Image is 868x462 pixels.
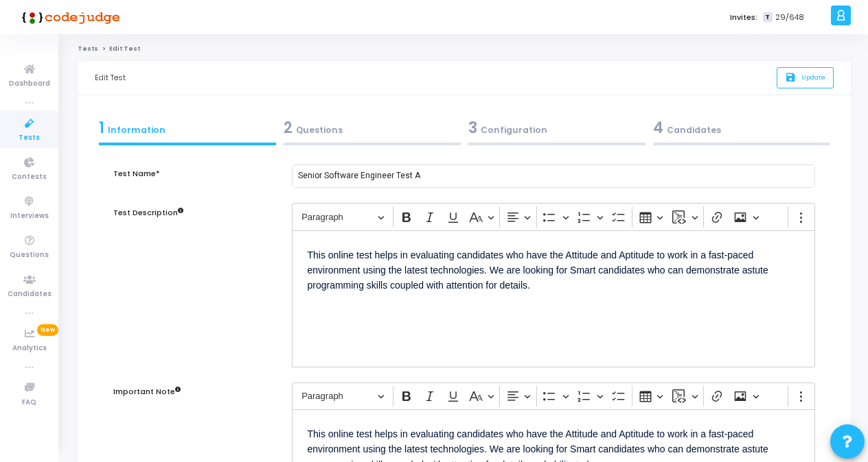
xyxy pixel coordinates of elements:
nav: breadcrumb [78,45,851,53]
a: 2Questions [279,112,464,149]
span: Update [801,73,825,82]
a: 4Candidates [649,112,834,149]
div: Candidates [653,117,830,139]
span: 29/648 [775,12,804,23]
img: logo [17,3,120,31]
span: Candidates [8,289,52,300]
span: 2 [284,117,293,138]
button: Paragraph [295,386,390,407]
span: Analytics [12,343,47,354]
span: 1 [99,117,104,138]
p: This online test helps in evaluating candidates who have the Attitude and Aptitude to work in a f... [307,245,800,293]
div: Editor toolbar [292,203,815,230]
span: Dashboard [9,78,50,90]
span: 3 [468,117,477,138]
a: Tests [78,45,98,53]
span: Questions [10,250,49,261]
span: Paragraph [301,388,373,404]
span: 4 [653,117,663,138]
label: Test Description [113,207,183,219]
label: Invites: [730,12,757,23]
div: Configuration [468,117,646,139]
span: T [763,12,772,23]
label: Test Name* [113,168,160,180]
span: Paragraph [301,209,373,226]
div: Questions [284,117,461,139]
span: New [37,324,58,336]
a: 3Configuration [464,112,649,149]
a: 1Information [95,112,279,149]
div: Information [99,117,276,139]
span: Interviews [10,210,49,222]
span: FAQ [22,397,36,409]
div: Edit Test [95,61,126,95]
span: Contests [12,171,47,183]
div: Editor toolbar [292,382,815,409]
label: Important Note [113,386,181,398]
button: saveUpdate [777,67,834,88]
span: Edit Test [109,45,140,53]
div: Editor editing area: main [292,230,815,367]
i: save [785,72,799,84]
button: Paragraph [295,206,390,228]
span: Tests [19,132,40,144]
